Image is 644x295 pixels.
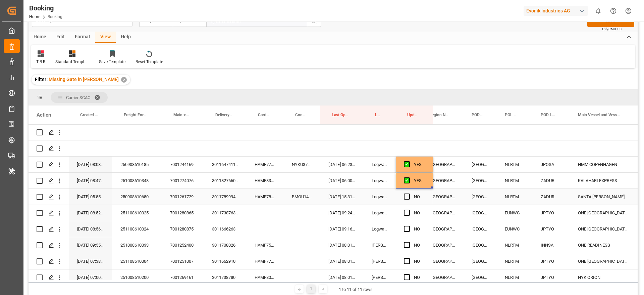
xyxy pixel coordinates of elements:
[414,205,425,221] div: NO
[49,77,119,82] span: Missing Gate in [PERSON_NAME]
[497,269,533,285] div: NLRTM
[364,205,396,221] div: Logward System
[112,173,162,188] div: 251008610348
[307,285,315,293] div: 1
[464,221,497,237] div: [GEOGRAPHIC_DATA]
[414,173,425,188] div: YES
[570,221,636,237] div: ONE [GEOGRAPHIC_DATA]
[320,173,364,188] div: [DATE] 06:00:15
[533,269,570,285] div: JPTYO
[215,113,232,117] span: Delivery No.
[29,253,433,269] div: Press SPACE to select this row.
[320,253,364,269] div: [DATE] 08:01:37
[497,189,533,205] div: NLRTM
[570,205,636,221] div: ONE [GEOGRAPHIC_DATA]
[204,189,247,205] div: 3011789994
[162,157,204,172] div: 7001244169
[533,253,570,269] div: JPTYO
[412,253,464,269] div: NWC/[GEOGRAPHIC_DATA] [GEOGRAPHIC_DATA] / [GEOGRAPHIC_DATA]
[112,205,162,221] div: 251108610025
[412,221,464,237] div: NWC/[GEOGRAPHIC_DATA] [GEOGRAPHIC_DATA] / [GEOGRAPHIC_DATA]
[339,286,373,293] div: 1 to 11 of 11 rows
[124,113,148,117] span: Freight Forwarder's Reference No.
[464,237,497,253] div: [GEOGRAPHIC_DATA]
[51,32,70,43] div: Edit
[464,269,497,285] div: [GEOGRAPHIC_DATA]
[570,189,636,205] div: SANTA [PERSON_NAME]
[472,113,483,117] span: POD Region
[29,140,433,157] div: Press SPACE to select this row.
[121,77,127,83] div: ✕
[247,173,284,188] div: HAMF83914600
[414,254,425,269] div: NO
[116,32,136,43] div: Help
[247,253,284,269] div: HAMF77357300
[414,221,425,237] div: NO
[414,238,425,253] div: NO
[36,59,45,65] div: T B R
[533,237,570,253] div: INNSA
[204,157,247,172] div: 3011647411, 3011647411
[247,189,284,205] div: HAMF78667800
[295,113,306,117] span: Container No.
[284,189,320,205] div: BMOU1481345
[591,3,606,18] button: show 0 new notifications
[99,59,125,65] div: Save Template
[320,237,364,253] div: [DATE] 08:01:37
[162,173,204,188] div: 7001274076
[29,269,433,286] div: Press SPACE to select this row.
[497,157,533,172] div: NLRTM
[570,269,636,285] div: NYK ORION
[320,205,364,221] div: [DATE] 09:24:45
[533,221,570,237] div: JPTYO
[112,189,162,205] div: 250908610650
[247,269,284,285] div: HAMF80894300
[320,189,364,205] div: [DATE] 15:31:45
[29,237,433,253] div: Press SPACE to select this row.
[112,269,162,285] div: 251008610200
[570,253,636,269] div: ONE [GEOGRAPHIC_DATA]
[204,221,247,237] div: 3011666263
[375,113,382,117] span: Last Opened By
[55,59,89,65] div: Standard Templates
[364,157,396,172] div: Logward System
[162,237,204,253] div: 7001252400
[578,113,622,117] span: Main Vessel and Vessel Imo
[541,113,556,117] span: POD Locode
[412,173,464,188] div: NWC/[GEOGRAPHIC_DATA] [GEOGRAPHIC_DATA] / [GEOGRAPHIC_DATA]
[29,189,433,205] div: Press SPACE to select this row.
[606,3,621,18] button: Help Center
[414,157,425,172] div: YES
[29,3,62,13] div: Booking
[414,189,425,205] div: NO
[497,221,533,237] div: EUNWC
[69,189,112,205] div: [DATE] 05:55:32
[247,237,284,253] div: HAMF75191400
[162,221,204,237] div: 7001280875
[69,253,112,269] div: [DATE] 07:38:14
[29,173,433,189] div: Press SPACE to select this row.
[533,205,570,221] div: JPTYO
[497,173,533,188] div: NLRTM
[505,113,519,117] span: POL Locode
[420,113,449,117] span: POL Region Name
[162,269,204,285] div: 7001269161
[570,173,636,188] div: KALAHARI EXPRESS
[524,6,588,16] div: Evonik Industries AG
[95,32,116,43] div: View
[70,32,95,43] div: Format
[414,270,425,285] div: NO
[173,113,190,117] span: Main-carriage No.
[112,237,162,253] div: 251008610033
[464,157,497,172] div: [GEOGRAPHIC_DATA]
[162,189,204,205] div: 7001261729
[162,253,204,269] div: 7001251007
[69,173,112,188] div: [DATE] 08:47:55
[112,221,162,237] div: 251108610024
[412,237,464,253] div: NWC/[GEOGRAPHIC_DATA] [GEOGRAPHIC_DATA] / [GEOGRAPHIC_DATA]
[136,59,163,65] div: Reset Template
[112,157,162,172] div: 250908610185
[364,189,396,205] div: Logward System
[320,269,364,285] div: [DATE] 08:01:37
[69,205,112,221] div: [DATE] 08:52:46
